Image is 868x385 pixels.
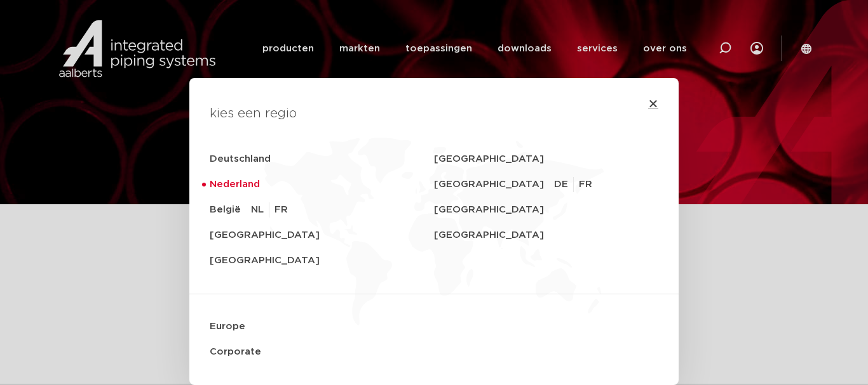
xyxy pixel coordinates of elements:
[210,223,434,248] a: [GEOGRAPHIC_DATA]
[210,172,434,197] a: Nederland
[210,147,658,365] nav: Menu
[554,177,574,192] a: DE
[210,197,251,223] a: België
[210,314,658,339] a: Europe
[579,177,597,192] a: FR
[251,197,288,223] ul: België
[275,202,288,218] a: FR
[210,248,434,273] a: [GEOGRAPHIC_DATA]
[434,223,658,248] a: [GEOGRAPHIC_DATA]
[210,147,434,172] a: Deutschland
[648,98,658,108] a: Close
[210,339,658,365] a: Corporate
[210,103,658,124] h4: kies een regio
[434,147,658,172] a: [GEOGRAPHIC_DATA]
[251,202,269,218] a: NL
[554,172,602,197] ul: [GEOGRAPHIC_DATA]
[434,197,658,223] a: [GEOGRAPHIC_DATA]
[434,172,554,197] a: [GEOGRAPHIC_DATA]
